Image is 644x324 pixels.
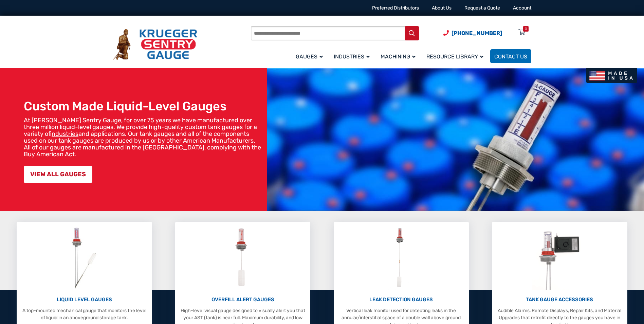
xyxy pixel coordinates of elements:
[52,130,78,138] a: industries
[388,226,415,290] img: Leak Detection Gauges
[525,26,527,32] div: 0
[432,5,452,11] a: About Us
[495,296,624,304] p: TANK GAUGE ACCESSORIES
[20,296,148,304] p: LIQUID LEVEL GAUGES
[532,226,587,290] img: Tank Gauge Accessories
[452,30,502,36] span: [PHONE_NUMBER]
[24,117,263,158] p: At [PERSON_NAME] Sentry Gauge, for over 75 years we have manufactured over three million liquid-l...
[426,53,483,60] span: Resource Library
[20,307,148,321] p: A top-mounted mechanical gauge that monitors the level of liquid in an aboveground storage tank.
[586,68,637,83] img: Made In USA
[464,5,500,11] a: Request a Quote
[381,53,416,60] span: Machining
[494,53,527,60] span: Contact Us
[513,5,531,11] a: Account
[443,29,502,37] a: Phone Number (920) 434-8860
[179,296,307,304] p: OVERFILL ALERT GAUGES
[337,296,465,304] p: LEAK DETECTION GAUGES
[24,99,263,113] h1: Custom Made Liquid-Level Gauges
[334,53,370,60] span: Industries
[372,5,419,11] a: Preferred Distributors
[113,29,197,60] img: Krueger Sentry Gauge
[376,48,422,64] a: Machining
[228,226,258,290] img: Overfill Alert Gauges
[66,226,102,290] img: Liquid Level Gauges
[292,48,330,64] a: Gauges
[24,166,92,183] a: VIEW ALL GAUGES
[490,49,531,63] a: Contact Us
[422,48,490,64] a: Resource Library
[330,48,376,64] a: Industries
[296,53,323,60] span: Gauges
